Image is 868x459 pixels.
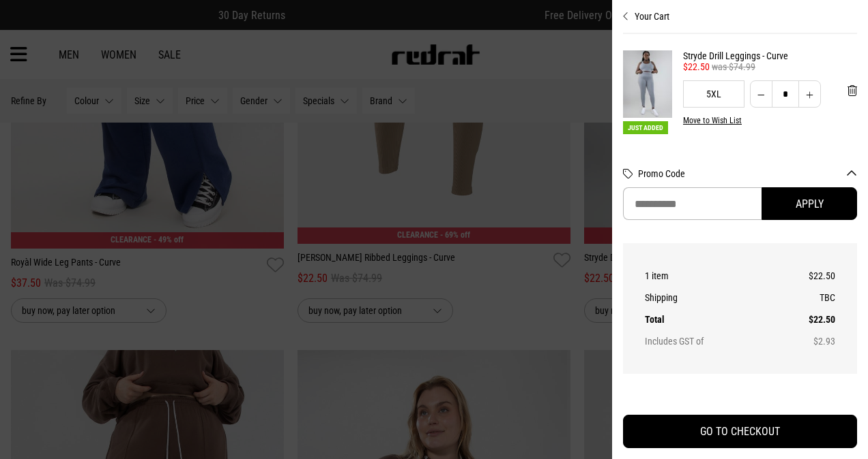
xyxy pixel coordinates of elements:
button: Open LiveChat chat widget [11,5,52,46]
th: 1 item [645,265,776,287]
button: 'Remove from cart [837,74,868,108]
button: Move to Wish List [683,116,742,125]
button: Apply [762,187,857,220]
span: Just Added [623,121,668,134]
th: Shipping [645,287,776,308]
div: 5XL [683,80,744,108]
button: Promo Code [638,168,857,179]
td: TBC [776,287,835,308]
span: was $74.99 [712,61,755,72]
span: $22.50 [683,61,710,72]
input: Quantity [772,80,799,108]
button: GO TO CHECKOUT [623,415,857,448]
th: Total [645,308,776,330]
td: $22.50 [776,308,835,330]
th: Includes GST of [645,330,776,352]
img: Stryde Drill Leggings - Curve [623,50,672,118]
td: $22.50 [776,265,835,287]
td: $2.93 [776,330,835,352]
button: Increase quantity [798,80,821,108]
input: Promo Code [623,187,762,220]
button: Decrease quantity [750,80,772,108]
iframe: Customer reviews powered by Trustpilot [623,390,857,404]
a: Stryde Drill Leggings - Curve [683,50,857,61]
